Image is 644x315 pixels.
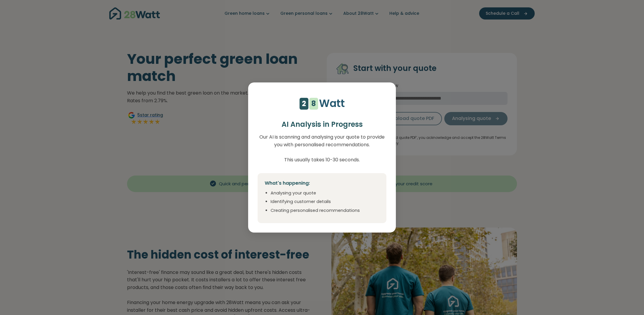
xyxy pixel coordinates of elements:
[319,95,345,112] p: Watt
[271,190,379,197] li: Analysing your quote
[303,92,305,103] div: 1
[302,103,306,115] div: 2
[271,199,379,205] li: Identifying customer details
[311,86,316,98] div: 8
[258,120,386,129] h2: AI Analysis in Progress
[271,207,379,214] li: Creating personalised recommendations
[258,133,386,163] p: Our AI is scanning and analysing your quote to provide you with personalised recommendations. Thi...
[265,180,379,186] h4: What's happening:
